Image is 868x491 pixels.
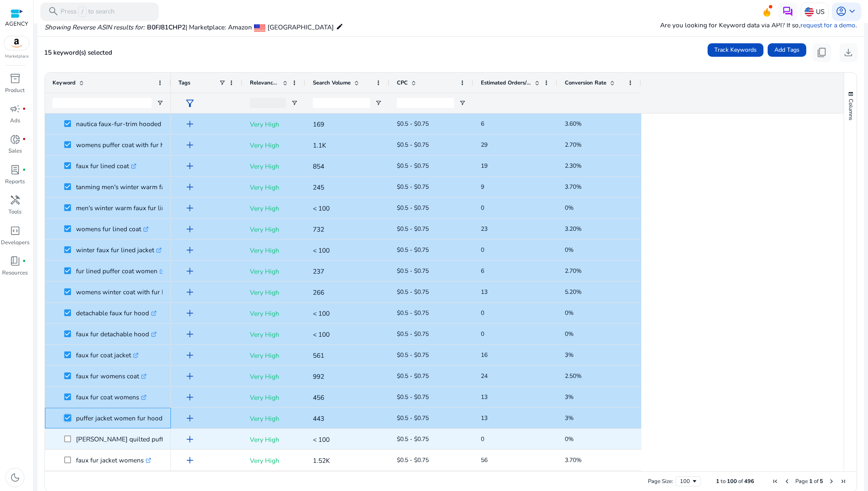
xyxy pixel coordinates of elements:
span: 2.70% [565,141,582,149]
span: download [843,47,854,58]
div: Previous Page [784,478,790,485]
p: Very High [250,389,298,406]
span: $0.5 - $0.75 [397,435,429,443]
span: $0.5 - $0.75 [397,372,429,380]
span: add [184,392,195,403]
span: 0 [481,435,484,443]
span: 0 [481,330,484,338]
p: faux fur womens coat [76,367,147,385]
p: Very High [250,347,298,364]
span: 3.70% [565,183,582,191]
span: add [184,140,195,150]
p: detachable faux fur hood [76,304,157,322]
span: 854 [313,162,324,171]
p: Press to search [60,7,115,17]
span: 1 [809,478,813,485]
span: $0.5 - $0.75 [397,288,429,296]
span: 0% [565,435,574,443]
span: add [184,413,195,424]
p: US [816,4,824,19]
p: womens winter coat with fur hood [76,283,184,301]
button: Open Filter Menu [157,100,163,106]
span: add [184,224,195,235]
span: $0.5 - $0.75 [397,414,429,422]
p: tanming men's winter warm faux fur lined coat with detachable hood [76,178,285,195]
span: 0% [565,204,574,212]
p: Resources [2,269,28,277]
span: Search Volume [313,79,351,87]
span: Estimated Orders/Month [481,79,531,87]
span: < 100 [313,435,330,444]
p: Very High [250,242,298,259]
span: $0.5 - $0.75 [397,267,429,275]
p: men's winter warm faux fur lined coat with detachable hood [76,199,259,216]
p: puffer jacket women fur hood [76,409,170,427]
p: Very High [250,158,298,175]
span: 0% [565,246,574,254]
p: Are you looking for Keyword data via API? If so, . [660,20,857,30]
span: 266 [313,288,324,297]
span: 13 [481,288,488,296]
span: $0.5 - $0.75 [397,183,429,191]
span: 3.60% [565,120,582,128]
span: Track Keywords [714,45,757,54]
span: 456 [313,393,324,402]
span: 5 [820,478,823,485]
span: to [721,478,726,485]
span: / [78,7,86,17]
i: Showing Reverse ASIN results for: [45,23,145,32]
a: request for a demo [800,21,855,29]
span: $0.5 - $0.75 [397,204,429,212]
span: of [814,478,818,485]
span: $0.5 - $0.75 [397,393,429,401]
span: 2.50% [565,372,582,380]
span: fiber_manual_record [22,107,26,111]
span: content_copy [816,47,827,58]
span: add [184,371,195,382]
p: womens puffer coat with fur hood [76,136,183,153]
span: fiber_manual_record [22,168,26,172]
p: Very High [250,431,298,448]
p: Very High [250,368,298,385]
span: [GEOGRAPHIC_DATA] [267,23,334,32]
span: add [184,308,195,319]
span: inventory_2 [10,73,21,84]
span: add [184,182,195,193]
span: 3% [565,393,574,401]
span: 0% [565,309,574,317]
button: Open Filter Menu [459,100,466,106]
span: 0 [481,204,484,212]
p: Ads [10,117,20,125]
span: 992 [313,372,324,381]
span: $0.5 - $0.75 [397,456,429,464]
p: Very High [250,410,298,427]
button: Open Filter Menu [375,100,382,106]
span: Keyword [52,79,76,87]
span: $0.5 - $0.75 [397,225,429,233]
span: 237 [313,267,324,276]
p: fur lined puffer coat women [76,262,165,280]
img: us.svg [805,7,814,16]
span: 6 [481,120,484,128]
span: < 100 [313,204,330,213]
div: First Page [772,478,779,485]
p: Very High [250,452,298,469]
p: Developers [1,239,29,247]
span: $0.5 - $0.75 [397,141,429,149]
span: B0FJ81CHP2 [147,23,186,32]
p: Very High [250,137,298,154]
span: keyboard_arrow_down [847,6,858,17]
span: 1.52K [313,456,330,465]
img: amazon.svg [4,36,29,50]
button: content_copy [813,43,831,62]
span: $0.5 - $0.75 [397,330,429,338]
span: < 100 [313,309,330,318]
span: book_4 [10,256,21,267]
span: add [184,434,195,445]
span: of [738,478,743,485]
div: Page Size [676,476,701,486]
span: 5.20% [565,288,582,296]
p: Very High [250,221,298,238]
span: handyman [10,195,21,206]
span: lab_profile [10,164,21,175]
